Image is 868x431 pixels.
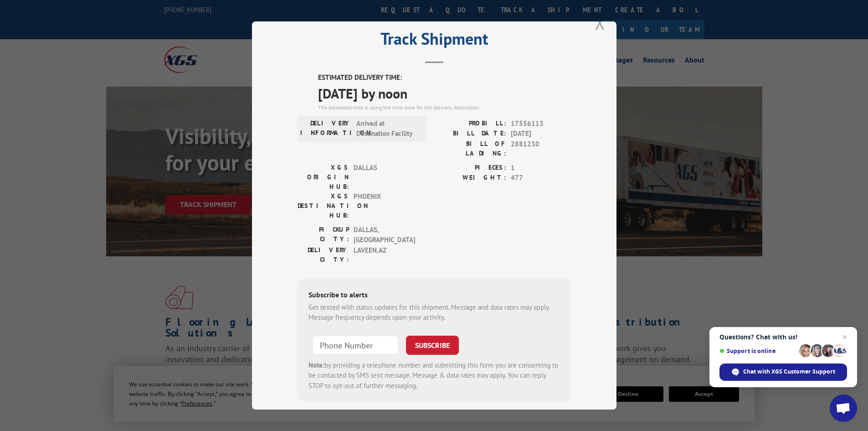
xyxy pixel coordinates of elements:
[318,73,571,83] label: ESTIMATED DELIVERY TIME:
[839,332,850,343] span: Close chat
[434,173,506,183] label: WEIGHT:
[308,361,324,369] strong: Note:
[511,163,571,173] span: 1
[595,10,605,35] button: Close modal
[308,360,560,391] div: by providing a telephone number and submitting this form you are consenting to be contacted by SM...
[511,139,571,158] span: 2881230
[830,395,857,422] div: Open chat
[298,192,349,220] label: XGS DESTINATION HUB:
[434,129,506,139] label: BILL DATE:
[298,245,349,265] label: DELIVERY CITY:
[719,363,847,381] div: Chat with XGS Customer Support
[300,119,352,139] label: DELIVERY INFORMATION:
[354,163,415,192] span: DALLAS
[434,163,506,173] label: PIECES:
[318,104,571,112] div: The estimated time is using the time zone for the delivery destination.
[511,173,571,183] span: 477
[308,302,560,323] div: Get texted with status updates for this shipment. Message and data rates may apply. Message frequ...
[354,225,415,245] span: DALLAS , [GEOGRAPHIC_DATA]
[354,192,415,220] span: PHOENIX
[719,348,796,354] span: Support is online
[298,225,349,245] label: PICKUP CITY:
[312,336,399,355] input: Phone Number
[298,32,571,50] h2: Track Shipment
[354,245,415,265] span: LAVEEN , AZ
[434,139,506,158] label: BILL OF LADING:
[511,119,571,129] span: 17556113
[318,83,571,104] span: [DATE] by noon
[743,368,835,376] span: Chat with XGS Customer Support
[719,333,847,341] span: Questions? Chat with us!
[356,119,418,139] span: Arrived at Destination Facility
[308,289,560,302] div: Subscribe to alerts
[511,129,571,139] span: [DATE]
[434,119,506,129] label: PROBILL:
[406,336,459,355] button: SUBSCRIBE
[298,163,349,192] label: XGS ORIGIN HUB:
